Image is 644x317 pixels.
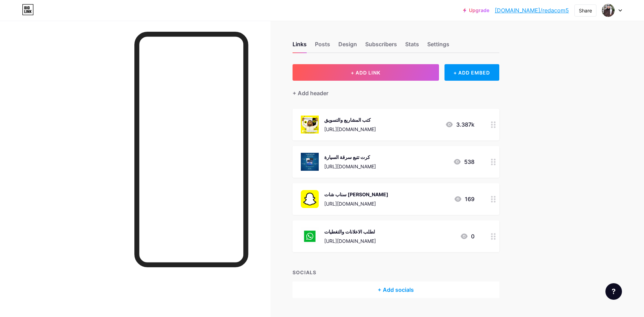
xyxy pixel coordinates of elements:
[365,40,397,52] div: Subscribers
[293,281,499,298] div: + Add socials
[495,6,569,14] a: [DOMAIN_NAME]/redacom5
[351,70,380,76] span: + ADD LINK
[301,153,319,171] img: كرت تتبع سرقة السيارة
[460,232,474,240] div: 0
[444,64,499,81] div: + ADD EMBED
[463,8,489,13] a: Upgrade
[324,191,388,198] div: سناب شات [PERSON_NAME]
[293,40,307,52] div: Links
[579,7,592,14] div: Share
[405,40,419,52] div: Stats
[602,4,615,17] img: rashm CS
[453,158,474,166] div: 538
[315,40,330,52] div: Posts
[293,89,328,97] div: + Add header
[324,153,376,161] div: كرت تتبع سرقة السيارة
[324,116,376,123] div: كتب المشاريع والتسويق
[338,40,357,52] div: Design
[301,116,319,133] img: كتب المشاريع والتسويق
[324,237,376,245] div: [URL][DOMAIN_NAME]
[293,269,499,276] div: SOCIALS
[454,195,474,203] div: 169
[427,40,449,52] div: Settings
[301,227,319,245] img: لطلب الاعلانات والتغطيات
[445,120,474,129] div: 3.387k
[324,200,388,207] div: [URL][DOMAIN_NAME]
[324,126,376,133] div: [URL][DOMAIN_NAME]
[301,190,319,208] img: سناب شات رضا العواد
[324,228,376,235] div: لطلب الاعلانات والتغطيات
[324,163,376,170] div: [URL][DOMAIN_NAME]
[293,64,439,81] button: + ADD LINK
